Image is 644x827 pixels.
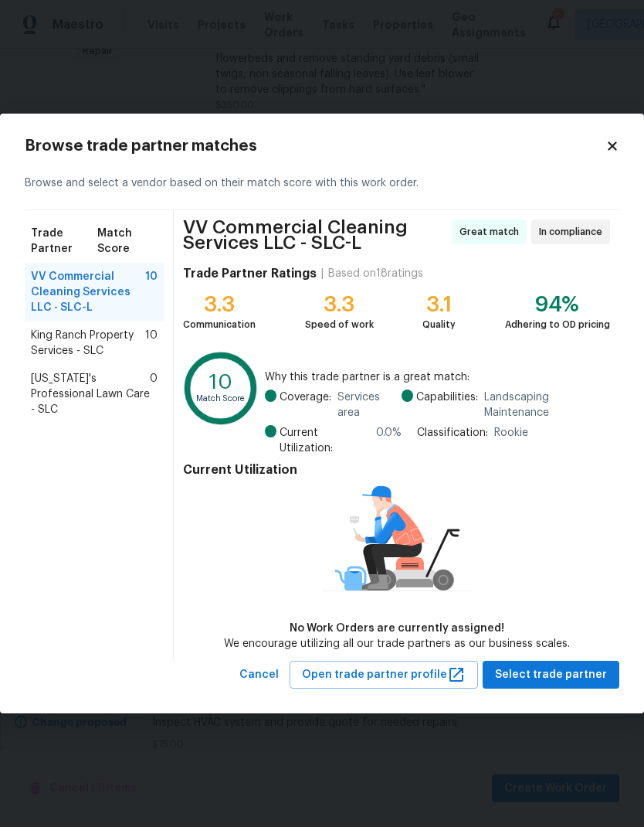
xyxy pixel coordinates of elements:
text: Match Score [196,394,246,403]
span: Trade Partner [31,226,97,257]
div: Based on 18 ratings [328,266,423,281]
span: Match Score [97,226,158,257]
span: 10 [145,328,158,359]
span: Coverage: [280,390,331,420]
span: 0 [150,371,158,417]
span: Classification: [417,425,488,441]
div: Speed of work [305,317,374,332]
div: 3.1 [422,297,456,312]
span: Cancel [239,665,279,685]
span: 0.0 % [376,425,402,456]
div: Browse and select a vendor based on their match score with this work order. [25,157,619,210]
h4: Trade Partner Ratings [183,266,317,281]
span: Why this trade partner is a great match: [265,369,610,385]
h2: Browse trade partner matches [25,138,605,154]
button: Cancel [233,661,285,689]
div: | [317,266,328,281]
div: No Work Orders are currently assigned! [224,621,570,636]
div: Adhering to OD pricing [505,317,610,332]
button: Open trade partner profile [290,661,478,689]
span: 10 [145,269,158,315]
h4: Current Utilization [183,462,610,478]
span: VV Commercial Cleaning Services LLC - SLC-L [31,269,145,315]
text: 10 [209,371,232,392]
div: Communication [183,317,256,332]
span: VV Commercial Cleaning Services LLC - SLC-L [183,220,447,250]
div: 3.3 [183,297,256,312]
span: Rookie [494,425,528,441]
span: Open trade partner profile [302,665,466,685]
span: Select trade partner [495,665,607,685]
span: Landscaping Maintenance [484,390,610,420]
button: Select trade partner [483,661,619,689]
div: 94% [505,297,610,312]
span: Services area [337,390,402,420]
span: King Ranch Property Services - SLC [31,328,145,359]
div: Quality [422,317,456,332]
span: Capabilities: [416,390,478,420]
div: 3.3 [305,297,374,312]
span: In compliance [539,224,608,240]
span: Current Utilization: [280,425,370,456]
span: [US_STATE]'s Professional Lawn Care - SLC [31,371,150,417]
div: We encourage utilizing all our trade partners as our business scales. [224,636,570,652]
span: Great match [459,224,525,240]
